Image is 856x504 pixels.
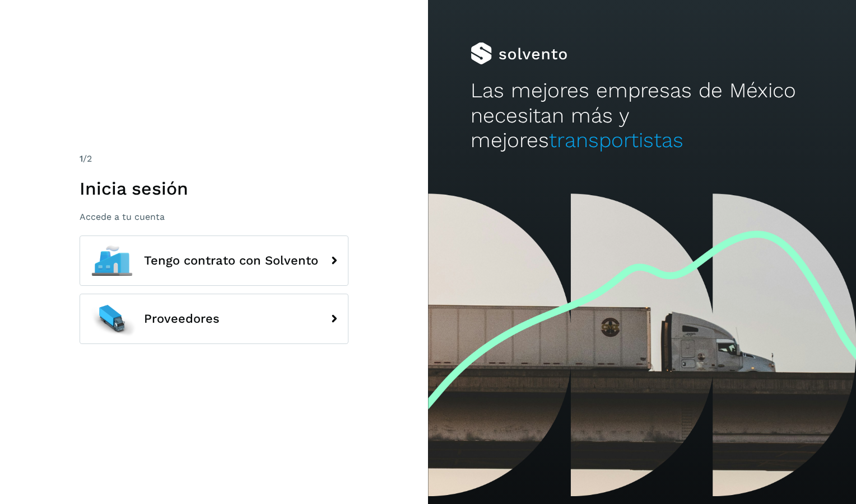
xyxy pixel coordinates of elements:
[80,152,348,166] div: /2
[144,254,318,267] span: Tengo contrato con Solvento
[471,78,813,153] h2: Las mejores empresas de México necesitan más y mejores
[80,178,348,199] h1: Inicia sesión
[80,294,348,344] button: Proveedores
[80,153,83,164] span: 1
[549,128,683,152] span: transportistas
[80,211,348,222] p: Accede a tu cuenta
[144,312,220,326] span: Proveedores
[80,235,348,286] button: Tengo contrato con Solvento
